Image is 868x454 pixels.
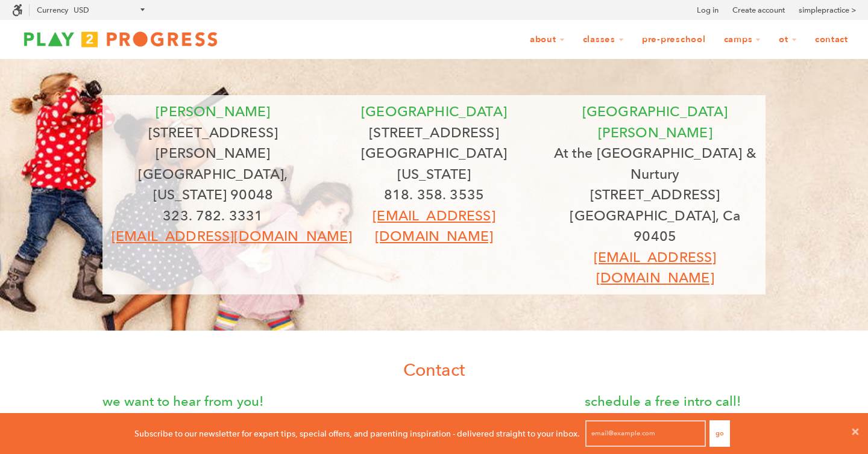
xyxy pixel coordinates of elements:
[553,143,756,184] p: At the [GEOGRAPHIC_DATA] & Nurtury
[333,122,536,143] p: [STREET_ADDRESS]
[716,28,769,51] a: Camps
[333,184,536,205] p: 818. 358. 3535
[112,205,315,226] p: 323. 782. 3331
[732,4,785,16] a: Create account
[12,27,229,51] img: Play2Progress logo
[697,4,719,16] a: Log in
[37,5,68,14] label: Currency
[575,28,632,51] a: Classes
[102,391,536,412] p: we want to hear from you!
[361,103,507,120] span: [GEOGRAPHIC_DATA]
[799,4,856,16] a: simplepractice >
[553,184,756,205] p: [STREET_ADDRESS]
[553,205,756,247] p: [GEOGRAPHIC_DATA], Ca 90405
[709,420,730,447] button: Go
[771,28,805,51] a: OT
[333,143,536,184] p: [GEOGRAPHIC_DATA][US_STATE]
[134,427,580,440] p: Subscribe to our newsletter for expert tips, special offers, and parenting inspiration - delivere...
[585,420,706,447] input: email@example.com
[582,103,728,141] font: [GEOGRAPHIC_DATA][PERSON_NAME]
[156,103,270,120] font: [PERSON_NAME]
[634,28,714,51] a: Pre-Preschool
[112,164,315,205] p: [GEOGRAPHIC_DATA], [US_STATE] 90048
[807,28,856,51] a: Contact
[373,207,495,245] a: [EMAIL_ADDRESS][DOMAIN_NAME]
[594,249,716,287] a: [EMAIL_ADDRESS][DOMAIN_NAME]
[561,391,766,412] p: schedule a free intro call!
[522,28,573,51] a: About
[112,122,315,164] p: [STREET_ADDRESS][PERSON_NAME]
[112,228,352,244] a: [EMAIL_ADDRESS][DOMAIN_NAME]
